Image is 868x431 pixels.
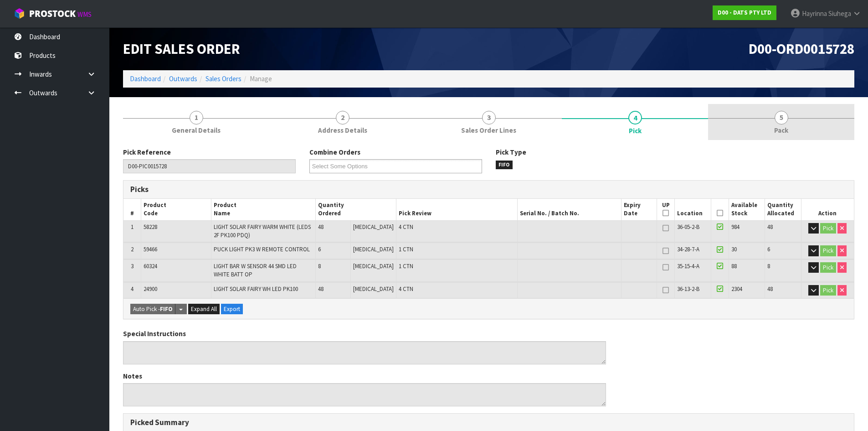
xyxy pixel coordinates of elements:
[250,74,272,83] span: Manage
[190,111,203,125] span: 1
[482,111,496,125] span: 3
[828,9,851,18] span: Siuhega
[77,10,92,19] small: WMS
[774,125,788,135] span: Pack
[205,74,241,83] a: Sales Orders
[14,8,25,19] img: cube-alt.png
[172,125,221,135] span: General Details
[144,285,157,293] span: 24900
[214,285,298,293] span: LIGHT SOLAR FAIRY WH LED PK100
[214,223,311,239] span: LIGHT SOLAR FAIRY WARM WHITE (LEDS 2F PK100 PDQ)
[144,262,157,270] span: 60324
[820,245,836,256] button: Pick
[169,74,197,83] a: Outwards
[621,199,657,220] th: Expiry Date
[765,199,801,220] th: Quantity Allocated
[211,199,316,220] th: Product Name
[657,199,675,220] th: UP
[188,304,220,315] button: Expand All
[731,285,742,293] span: 2304
[496,147,526,157] label: Pick Type
[801,199,854,220] th: Action
[309,147,360,157] label: Combine Orders
[713,5,776,20] a: D00 - DATS PTY LTD
[677,262,699,270] span: 35-15-4-A
[399,223,413,231] span: 4 CTN
[318,285,324,293] span: 48
[131,262,134,270] span: 3
[820,223,836,234] button: Pick
[767,285,773,293] span: 48
[131,285,134,293] span: 4
[144,245,157,253] span: 59466
[749,40,854,58] span: D00-ORD0015728
[318,125,367,135] span: Address Details
[353,285,394,293] span: [MEDICAL_DATA]
[628,111,642,125] span: 4
[160,305,173,313] strong: FIFO
[123,371,142,381] label: Notes
[130,304,175,315] button: Auto Pick -FIFO
[461,125,516,135] span: Sales Order Lines
[144,223,157,231] span: 58228
[141,199,211,220] th: Product Code
[221,304,243,315] button: Export
[729,199,765,220] th: Available Stock
[123,40,240,58] span: Edit Sales Order
[130,185,482,194] h3: Picks
[496,161,513,170] span: FIFO
[675,199,711,220] th: Location
[399,285,413,293] span: 4 CTN
[677,245,699,253] span: 34-28-7-A
[775,111,788,125] span: 5
[767,262,770,270] span: 8
[316,199,396,220] th: Quantity Ordered
[318,262,321,270] span: 8
[767,223,773,231] span: 48
[131,245,134,253] span: 2
[191,305,217,313] span: Expand All
[318,245,321,253] span: 6
[677,285,699,293] span: 36-13-2-B
[336,111,349,125] span: 2
[767,245,770,253] span: 6
[123,199,141,220] th: #
[396,199,517,220] th: Pick Review
[820,262,836,273] button: Pick
[318,223,324,231] span: 48
[731,262,737,270] span: 88
[353,262,394,270] span: [MEDICAL_DATA]
[353,245,394,253] span: [MEDICAL_DATA]
[731,223,740,231] span: 984
[629,126,642,135] span: Pick
[731,245,737,253] span: 30
[214,262,297,278] span: LIGHT BAR W SENSOR 44 SMD LED WHITE BATT OP
[399,245,413,253] span: 1 CTN
[820,285,836,296] button: Pick
[517,199,621,220] th: Serial No. / Batch No.
[29,8,76,20] span: ProStock
[131,223,134,231] span: 1
[214,245,310,253] span: PUCK LIGHT PK3 W REMOTE CONTROL
[130,74,161,83] a: Dashboard
[353,223,394,231] span: [MEDICAL_DATA]
[718,9,771,16] strong: D00 - DATS PTY LTD
[130,418,847,427] h3: Picked Summary
[123,329,186,338] label: Special Instructions
[399,262,413,270] span: 1 CTN
[802,9,827,18] span: Hayrinna
[123,147,171,157] label: Pick Reference
[677,223,699,231] span: 36-05-2-B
